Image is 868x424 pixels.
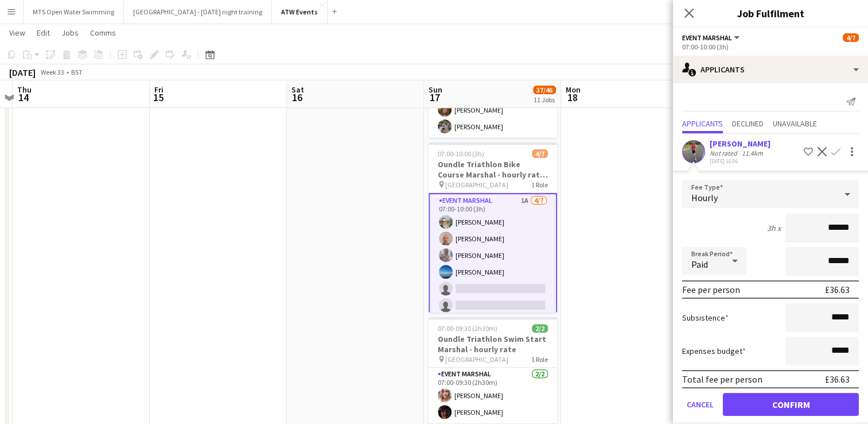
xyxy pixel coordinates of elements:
span: 14 [15,91,32,104]
span: Sat [291,84,304,95]
div: £36.63 [825,284,850,295]
span: Applicants [682,120,723,128]
label: Expenses budget [682,346,746,356]
span: Comms [90,28,116,38]
span: 1 Role [531,355,548,364]
label: Subsistence [682,313,729,323]
span: Event Marshal [682,33,732,42]
a: Edit [32,25,55,40]
div: 11 Jobs [534,95,555,104]
span: Mon [566,84,581,95]
span: 16 [290,91,304,104]
button: ATW Events [272,1,328,23]
span: Edit [37,28,50,38]
span: [GEOGRAPHIC_DATA] [445,180,508,189]
span: 4/7 [843,33,859,42]
span: 1 Role [531,180,548,189]
button: Cancel [682,393,718,416]
div: Applicants [673,56,868,83]
a: Comms [85,25,120,40]
button: [GEOGRAPHIC_DATA] - [DATE] night training [124,1,272,23]
button: Event Marshal [682,33,741,42]
span: [GEOGRAPHIC_DATA] [445,355,508,364]
span: Declined [732,120,764,128]
h3: Oundle Triathlon Swim Start Marshal - hourly rate [429,334,557,354]
span: Paid [691,259,708,270]
a: View [5,25,30,40]
span: 37/46 [533,86,556,94]
div: BST [71,68,83,76]
span: 17 [427,91,442,104]
span: Unavailable [773,120,817,128]
app-card-role: Event Marshal2/207:00-09:30 (2h30m)[PERSON_NAME][PERSON_NAME] [429,368,557,423]
span: Sun [429,84,442,95]
div: Fee per person [682,284,740,295]
div: Total fee per person [682,373,762,385]
div: Not rated [710,149,739,157]
h3: Job Fulfilment [673,6,868,21]
app-job-card: 07:00-09:30 (2h30m)2/2Oundle Triathlon Swim Start Marshal - hourly rate [GEOGRAPHIC_DATA]1 RoleEv... [429,317,557,423]
div: 11.4km [739,149,765,157]
span: 4/7 [532,149,548,158]
span: Fri [154,84,164,95]
span: 2/2 [532,324,548,333]
div: 07:00-10:00 (3h) [682,43,859,51]
div: 3h x [767,223,781,233]
span: View [9,28,25,38]
span: Thu [17,84,32,95]
span: Jobs [61,28,79,38]
app-card-role: Event Marshal1A4/707:00-10:00 (3h)[PERSON_NAME][PERSON_NAME][PERSON_NAME][PERSON_NAME] [429,193,557,334]
span: Week 33 [38,68,67,76]
span: 15 [153,91,164,104]
button: MTS Open Water Swimming [24,1,124,23]
div: [PERSON_NAME] [710,138,770,149]
button: Confirm [723,393,859,416]
a: Jobs [57,25,83,40]
span: Hourly [691,192,718,203]
div: £36.63 [825,373,850,385]
app-job-card: 07:00-10:00 (3h)4/7Oundle Triathlon Bike Course Marshal - hourly rate (£12.21 iv over 21) [GEOGRA... [429,142,557,313]
div: [DATE] 16:06 [710,157,770,165]
span: 18 [564,91,581,104]
h3: Oundle Triathlon Bike Course Marshal - hourly rate (£12.21 iv over 21) [429,159,557,180]
div: [DATE] [9,67,36,78]
span: 07:00-10:00 (3h) [438,149,484,158]
span: 07:00-09:30 (2h30m) [438,324,497,333]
